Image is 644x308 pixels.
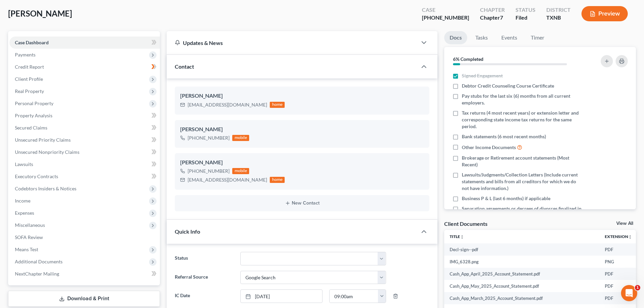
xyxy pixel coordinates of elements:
div: Client Documents [444,220,487,227]
span: Pay stubs for the last six (6) months from all current employers. [462,93,582,106]
span: NextChapter Mailing [15,271,59,277]
div: Status [516,6,535,14]
span: Tax returns (4 most recent years) or extension letter and corresponding state income tax returns ... [462,110,582,130]
span: Brokerage or Retirement account statements (Most Recent) [462,155,582,168]
span: Payments [15,52,35,57]
span: Client Profile [15,76,43,82]
div: Chapter [480,6,505,14]
span: 1 [635,285,640,290]
span: Lawsuits [15,161,33,167]
strong: 6% Completed [453,56,483,62]
a: Unsecured Priority Claims [9,134,160,146]
i: unfold_more [460,235,464,239]
a: Lawsuits [9,158,160,170]
div: [EMAIL_ADDRESS][DOMAIN_NAME] [188,176,267,183]
i: unfold_more [628,235,632,239]
span: Codebtors Insiders & Notices [15,186,76,191]
td: PDF [599,268,638,280]
label: Status [171,252,237,265]
a: Credit Report [9,61,160,73]
div: [PHONE_NUMBER] [422,14,469,22]
a: Secured Claims [9,122,160,134]
label: Referral Source [171,271,237,284]
span: Debtor Credit Counseling Course Certificate [462,82,554,89]
td: IMG_6328.png [444,256,599,268]
span: Unsecured Priority Claims [15,137,71,143]
td: PDF [599,243,638,256]
div: Chapter [480,14,505,22]
div: [PHONE_NUMBER] [188,135,230,141]
div: home [270,177,285,183]
span: Additional Documents [15,259,63,264]
span: Lawsuits/Judgments/Collection Letters (Include current statements and bills from all creditors fo... [462,171,582,192]
div: Filed [516,14,535,22]
span: Real Property [15,88,44,94]
div: mobile [232,135,249,141]
input: -- : -- [330,290,378,303]
a: Case Dashboard [9,37,160,49]
span: Property Analysis [15,113,52,118]
a: Download & Print [8,291,160,307]
span: [PERSON_NAME] [8,8,72,18]
td: PDF [599,292,638,304]
a: SOFA Review [9,231,160,243]
a: Property Analysis [9,110,160,122]
div: [PERSON_NAME] [180,159,424,167]
div: District [546,6,571,14]
div: Updates & News [175,39,409,46]
td: PDF [599,280,638,292]
span: Credit Report [15,64,44,70]
span: Contact [175,63,194,70]
span: 7 [500,14,503,21]
a: NextChapter Mailing [9,268,160,280]
span: Bank statements (6 most recent months) [462,133,546,140]
span: Expenses [15,210,34,216]
div: [EMAIL_ADDRESS][DOMAIN_NAME] [188,101,267,108]
span: Quick Info [175,228,200,235]
a: Events [496,31,523,44]
span: Separation agreements or decrees of divorces finalized in the past 2 years [462,205,582,219]
span: Means Test [15,246,38,252]
td: Cash_App_May_2025_Account_Statement.pdf [444,280,599,292]
span: Other Income Documents [462,144,516,151]
button: New Contact [180,200,424,206]
div: [PERSON_NAME] [180,92,424,100]
iframe: Intercom live chat [621,285,637,301]
div: [PERSON_NAME] [180,125,424,134]
button: Preview [581,6,628,21]
a: Docs [444,31,467,44]
td: Decl-sign--pdf [444,243,599,256]
span: Unsecured Nonpriority Claims [15,149,79,155]
div: TXNB [546,14,571,22]
a: Extensionunfold_more [605,234,632,239]
div: home [270,102,285,108]
td: PNG [599,256,638,268]
div: mobile [232,168,249,174]
a: Titleunfold_more [450,234,464,239]
span: Business P & L (last 6 months) if applicable [462,195,550,202]
a: View All [616,221,633,226]
span: Income [15,198,30,204]
label: IC Date [171,289,237,303]
a: [DATE] [241,290,322,303]
a: Executory Contracts [9,170,160,183]
td: Cash_App_March_2025_Account_Statement.pdf [444,292,599,304]
div: [PHONE_NUMBER] [188,168,230,174]
span: Secured Claims [15,125,47,131]
td: Cash_App_April_2025_Account_Statement.pdf [444,268,599,280]
a: Tasks [470,31,493,44]
span: Case Dashboard [15,40,49,45]
span: Executory Contracts [15,173,58,179]
span: Miscellaneous [15,222,45,228]
span: SOFA Review [15,234,43,240]
span: Personal Property [15,100,53,106]
a: Unsecured Nonpriority Claims [9,146,160,158]
span: Signed Engagement [462,72,503,79]
a: Timer [525,31,550,44]
div: Case [422,6,469,14]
